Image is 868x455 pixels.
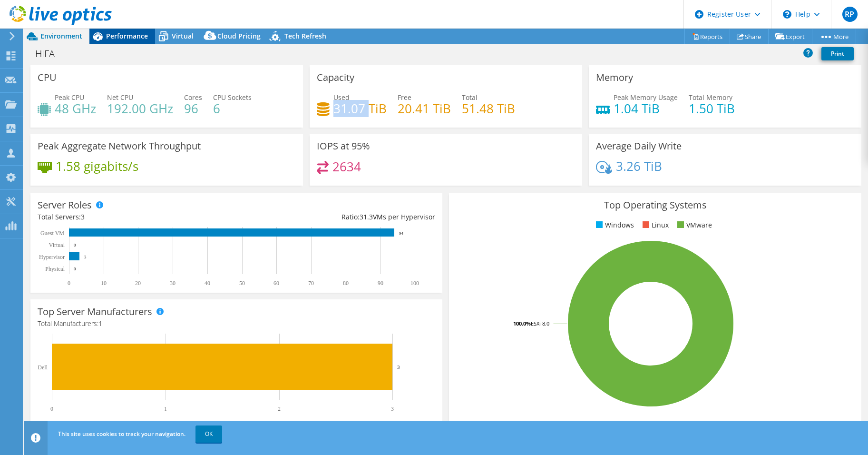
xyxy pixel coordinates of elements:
[135,280,141,287] text: 20
[596,141,682,151] h3: Average Daily Write
[38,141,201,151] h3: Peak Aggregate Network Throughput
[84,255,87,259] text: 3
[273,280,279,287] text: 60
[684,29,730,44] a: Reports
[164,406,167,412] text: 1
[40,230,64,237] text: Guest VM
[39,254,65,260] text: Hypervisor
[38,200,92,210] h3: Server Roles
[213,103,252,114] h4: 6
[170,280,176,287] text: 30
[614,103,678,114] h4: 1.04 TiB
[38,318,435,329] h4: Total Manufacturers:
[81,212,85,221] span: 3
[842,7,858,22] span: RP
[56,161,138,171] h4: 1.58 gigabits/s
[614,93,678,102] span: Peak Memory Usage
[98,319,102,328] span: 1
[333,103,387,114] h4: 31.07 TiB
[332,161,361,172] h4: 2634
[38,212,236,222] div: Total Servers:
[398,93,411,102] span: Free
[50,406,53,412] text: 0
[462,93,478,102] span: Total
[184,103,202,114] h4: 96
[616,161,662,171] h4: 3.26 TiB
[38,364,48,371] text: Dell
[107,103,173,114] h4: 192.00 GHz
[184,93,202,102] span: Cores
[399,231,404,236] text: 94
[343,280,349,287] text: 80
[462,103,515,114] h4: 51.48 TiB
[391,406,394,412] text: 3
[106,31,148,40] span: Performance
[38,72,57,83] h3: CPU
[513,320,531,327] tspan: 100.0%
[49,242,65,248] text: Virtual
[333,93,350,102] span: Used
[31,49,69,59] h1: HIFA
[58,430,185,438] span: This site uses cookies to track your navigation.
[821,47,854,60] a: Print
[812,29,856,44] a: More
[640,220,669,230] li: Linux
[38,307,152,317] h3: Top Server Manufacturers
[55,93,84,102] span: Peak CPU
[205,280,210,287] text: 40
[596,72,633,83] h3: Memory
[284,31,326,40] span: Tech Refresh
[278,406,281,412] text: 2
[239,280,245,287] text: 50
[410,280,419,287] text: 100
[107,93,133,102] span: Net CPU
[378,280,383,287] text: 90
[195,425,222,443] a: OK
[68,280,70,287] text: 0
[317,72,354,83] h3: Capacity
[308,280,314,287] text: 70
[675,220,712,230] li: VMware
[74,243,76,247] text: 0
[360,212,373,221] span: 31.3
[594,220,634,230] li: Windows
[689,103,735,114] h4: 1.50 TiB
[217,31,261,40] span: Cloud Pricing
[55,103,96,114] h4: 48 GHz
[730,29,769,44] a: Share
[236,212,435,222] div: Ratio: VMs per Hypervisor
[783,10,791,19] svg: \n
[74,267,76,271] text: 0
[768,29,812,44] a: Export
[689,93,732,102] span: Total Memory
[397,364,400,370] text: 3
[456,200,854,210] h3: Top Operating Systems
[101,280,107,287] text: 10
[317,141,370,151] h3: IOPS at 95%
[398,103,451,114] h4: 20.41 TiB
[172,31,194,40] span: Virtual
[45,266,65,272] text: Physical
[531,320,549,327] tspan: ESXi 8.0
[213,93,252,102] span: CPU Sockets
[40,31,82,40] span: Environment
